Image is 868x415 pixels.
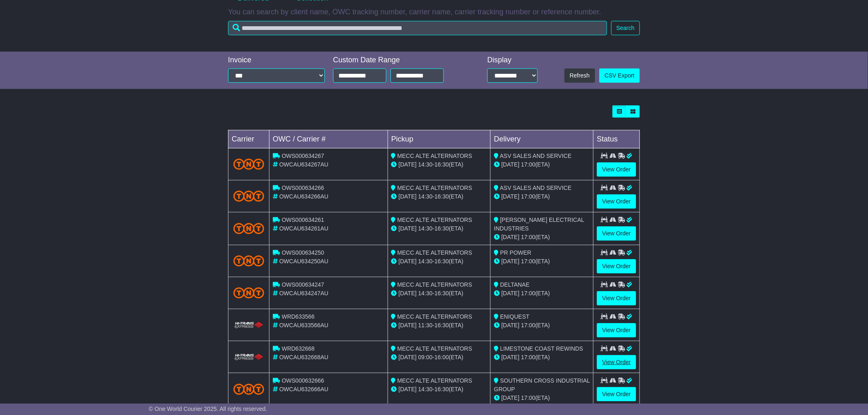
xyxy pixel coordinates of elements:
[399,193,417,200] span: [DATE]
[434,354,449,360] span: 16:00
[611,21,640,35] button: Search
[521,234,535,240] span: 17:00
[494,289,590,298] div: (ETA)
[491,130,594,148] td: Delivery
[397,345,473,352] span: MECC ALTE ALTERNATORS
[282,313,315,320] span: WRD633566
[418,386,433,392] span: 14:30
[282,185,324,191] span: OWS000634266
[279,322,329,328] span: OWCAU633566AU
[399,354,417,360] span: [DATE]
[494,321,590,330] div: (ETA)
[434,258,449,265] span: 16:30
[434,322,449,328] span: 16:30
[282,249,324,256] span: OWS000634250
[279,386,329,392] span: OWCAU632666AU
[228,130,270,148] td: Carrier
[418,322,433,328] span: 11:30
[500,249,531,256] span: PR POWER
[418,258,433,265] span: 14:30
[434,161,449,168] span: 16:30
[434,225,449,232] span: 16:30
[494,394,590,402] div: (ETA)
[494,257,590,266] div: (ETA)
[418,354,433,360] span: 09:00
[500,153,572,159] span: ASV SALES AND SERVICE
[521,161,535,168] span: 17:00
[501,290,519,296] span: [DATE]
[521,258,535,265] span: 17:00
[391,385,487,394] div: - (ETA)
[391,192,487,201] div: - (ETA)
[501,258,519,265] span: [DATE]
[399,258,417,265] span: [DATE]
[418,225,433,232] span: 14:30
[501,161,519,168] span: [DATE]
[233,159,264,170] img: TNT_Domestic.png
[388,130,491,148] td: Pickup
[597,323,636,337] a: View Order
[597,355,636,369] a: View Order
[501,322,519,328] span: [DATE]
[500,281,530,288] span: DELTANAE
[399,161,417,168] span: [DATE]
[500,313,530,320] span: ENIQUEST
[399,322,417,328] span: [DATE]
[279,161,329,168] span: OWCAU634267AU
[233,353,264,361] img: HiTrans.png
[391,289,487,298] div: - (ETA)
[391,321,487,330] div: - (ETA)
[597,291,636,306] a: View Order
[521,354,535,360] span: 17:00
[418,161,433,168] span: 14:30
[279,354,329,360] span: OWCAU632668AU
[597,259,636,274] a: View Order
[397,153,473,159] span: MECC ALTE ALTERNATORS
[434,193,449,200] span: 16:30
[501,193,519,200] span: [DATE]
[279,225,329,232] span: OWCAU634261AU
[399,225,417,232] span: [DATE]
[597,387,636,401] a: View Order
[282,377,324,384] span: OWS000632666
[397,217,473,223] span: MECC ALTE ALTERNATORS
[501,354,519,360] span: [DATE]
[494,192,590,201] div: (ETA)
[564,68,595,83] button: Refresh
[397,377,473,384] span: MECC ALTE ALTERNATORS
[233,191,264,202] img: TNT_Domestic.png
[228,56,325,65] div: Invoice
[233,255,264,267] img: TNT_Domestic.png
[487,56,538,65] div: Display
[597,226,636,241] a: View Order
[228,8,640,17] p: You can search by client name, OWC tracking number, carrier name, carrier tracking number or refe...
[494,377,590,392] span: SOUTHERN CROSS INDUSTRIAL GROUP
[521,394,535,401] span: 17:00
[597,162,636,177] a: View Order
[434,290,449,296] span: 16:30
[494,217,584,232] span: [PERSON_NAME] ELECTRICAL INDUSTRIES
[521,290,535,296] span: 17:00
[391,224,487,233] div: - (ETA)
[521,322,535,328] span: 17:00
[399,386,417,392] span: [DATE]
[494,233,590,242] div: (ETA)
[494,353,590,362] div: (ETA)
[399,290,417,296] span: [DATE]
[434,386,449,392] span: 16:30
[333,56,465,65] div: Custom Date Range
[279,193,329,200] span: OWCAU634266AU
[494,160,590,169] div: (ETA)
[397,185,473,191] span: MECC ALTE ALTERNATORS
[282,217,324,223] span: OWS000634261
[397,313,473,320] span: MECC ALTE ALTERNATORS
[418,193,433,200] span: 14:30
[397,249,473,256] span: MECC ALTE ALTERNATORS
[233,223,264,234] img: TNT_Domestic.png
[599,68,640,83] a: CSV Export
[391,257,487,266] div: - (ETA)
[279,258,329,265] span: OWCAU634250AU
[149,406,267,412] span: © One World Courier 2025. All rights reserved.
[500,345,583,352] span: LIMESTONE COAST REWINDS
[233,322,264,329] img: HiTrans.png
